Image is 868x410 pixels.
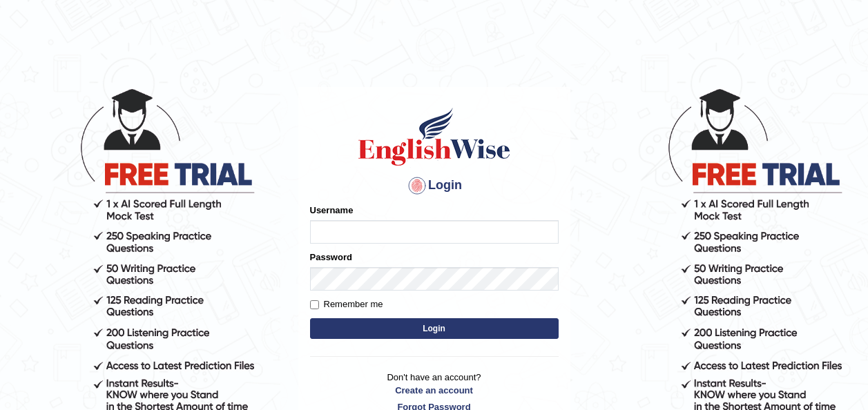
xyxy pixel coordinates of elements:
label: Password [310,251,352,264]
img: Logo of English Wise sign in for intelligent practice with AI [356,106,513,168]
h4: Login [310,175,559,197]
button: Login [310,318,559,339]
label: Username [310,204,354,217]
label: Remember me [310,297,383,311]
a: Create an account [310,384,559,397]
input: Remember me [310,300,319,309]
